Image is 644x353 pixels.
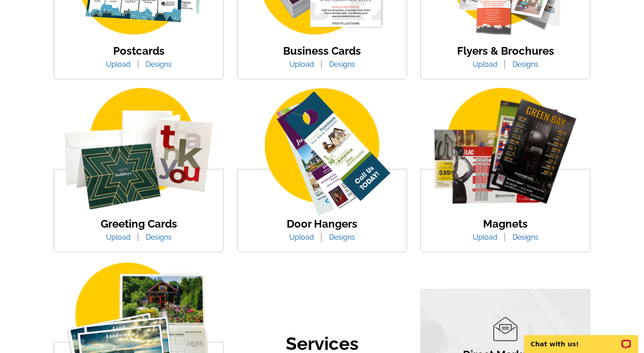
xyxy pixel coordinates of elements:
img: direct-marketing-icon.png [493,317,517,341]
a: Upload [466,60,504,69]
a: Flyers & Brochures [457,44,554,57]
a: Magnets [483,217,528,230]
a: Designs [139,60,178,69]
a: Business Cards [283,44,361,57]
a: Postcards [113,44,165,57]
img: magnets.png [421,88,590,219]
a: Greeting Cards [101,217,177,230]
img: door-hanger-img.png [237,88,407,219]
a: Upload [283,60,321,69]
a: Upload [99,60,137,69]
a: Designs [506,233,545,241]
a: Upload [283,233,321,241]
a: Upload [466,233,504,241]
iframe: LiveChat chat widget [518,325,644,353]
a: Upload [99,233,137,241]
a: Designs [506,60,545,69]
a: Door Hangers [287,217,357,230]
a: Designs [322,233,362,241]
img: greeting-card.png [54,88,223,219]
a: Designs [322,60,362,69]
a: Designs [139,233,178,241]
